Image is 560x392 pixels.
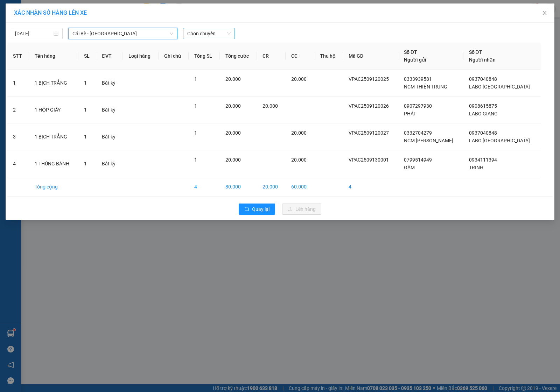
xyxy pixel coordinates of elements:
span: 20.000 [291,130,307,136]
th: Thu hộ [314,43,343,70]
span: close [542,10,547,16]
button: rollbackQuay lại [239,204,275,215]
div: 0327979966 [6,23,55,33]
span: 1 [84,107,87,113]
span: down [169,31,174,36]
span: 0333939581 [404,76,432,82]
div: 20.000 [59,45,132,55]
span: Nhận: [60,7,77,14]
th: Ghi chú [159,43,189,70]
span: TRINH [469,165,483,170]
span: 0934111394 [469,157,497,163]
span: LABO [GEOGRAPHIC_DATA] [469,84,530,90]
span: 0908615875 [469,103,497,109]
span: VPAC2509120026 [349,103,389,109]
div: TÂN [60,23,131,31]
span: 1 [194,157,197,163]
td: Bất kỳ [96,123,123,150]
span: XÁC NHẬN SỐ HÀNG LÊN XE [14,9,87,16]
button: Close [535,3,554,23]
td: 4 [189,177,220,197]
div: 0909866113 [60,31,131,41]
th: Loại hàng [123,43,159,70]
td: 1 [7,70,29,97]
td: 80.000 [220,177,257,197]
span: 0937040848 [469,76,497,82]
button: uploadLên hàng [282,204,321,215]
span: Cái Bè - Sài Gòn [72,28,173,39]
span: Chọn chuyến [187,28,231,39]
span: 20.000 [291,157,307,163]
span: Người gửi [404,57,426,63]
th: Tổng cước [220,43,257,70]
th: SL [78,43,97,70]
span: 20.000 [225,103,241,109]
th: Tổng SL [189,43,220,70]
td: 1 THÙNG BÁNH [29,150,78,177]
span: 20.000 [225,130,241,136]
th: Tên hàng [29,43,78,70]
td: 60.000 [286,177,314,197]
span: 20.000 [225,76,241,82]
span: 1 [84,134,87,140]
span: PHÁT [404,111,416,116]
th: STT [7,43,29,70]
span: 1 [194,76,197,82]
span: 1 [194,103,197,109]
span: Quay lại [252,205,269,213]
span: 0937040848 [469,130,497,136]
th: Mã GD [343,43,398,70]
td: 1 BỊCH TRẮNG [29,123,78,150]
span: 20.000 [291,76,307,82]
span: 0907297930 [404,103,432,109]
td: 20.000 [257,177,286,197]
span: Người nhận [469,57,496,63]
td: Bất kỳ [96,150,123,177]
th: CR [257,43,286,70]
span: Gửi: [6,7,17,14]
span: NCM THIỆN TRUNG [404,84,447,90]
span: rollback [244,207,249,212]
span: LABO GIANG [469,111,498,116]
span: 1 [84,161,87,166]
span: 1 [194,130,197,136]
td: 1 HỘP GIẤY [29,97,78,123]
td: Bất kỳ [96,70,123,97]
td: 2 [7,97,29,123]
span: 20.000 [225,157,241,163]
span: 0799514949 [404,157,432,163]
td: Bất kỳ [96,97,123,123]
td: 1 BỊCH TRẮNG [29,70,78,97]
td: 4 [7,150,29,177]
th: CC [286,43,314,70]
span: 20.000 [262,103,278,109]
div: VP An Cư [6,6,55,14]
span: LABO [GEOGRAPHIC_DATA] [469,138,530,143]
span: GẤM [404,165,415,170]
span: VPAC2509130001 [349,157,389,163]
span: Số ĐT [404,49,417,55]
div: VP [GEOGRAPHIC_DATA] [60,6,131,23]
td: 4 [343,177,398,197]
th: ĐVT [96,43,123,70]
td: Tổng cộng [29,177,78,197]
div: HẢI [6,14,55,23]
span: NCM [PERSON_NAME] [404,138,453,143]
input: 13/09/2025 [15,30,52,37]
span: VPAC2509120025 [349,76,389,82]
td: 3 [7,123,29,150]
span: 1 [84,80,87,86]
span: 0332704279 [404,130,432,136]
span: Chưa : [59,47,75,54]
span: Số ĐT [469,49,482,55]
span: VPAC2509120027 [349,130,389,136]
